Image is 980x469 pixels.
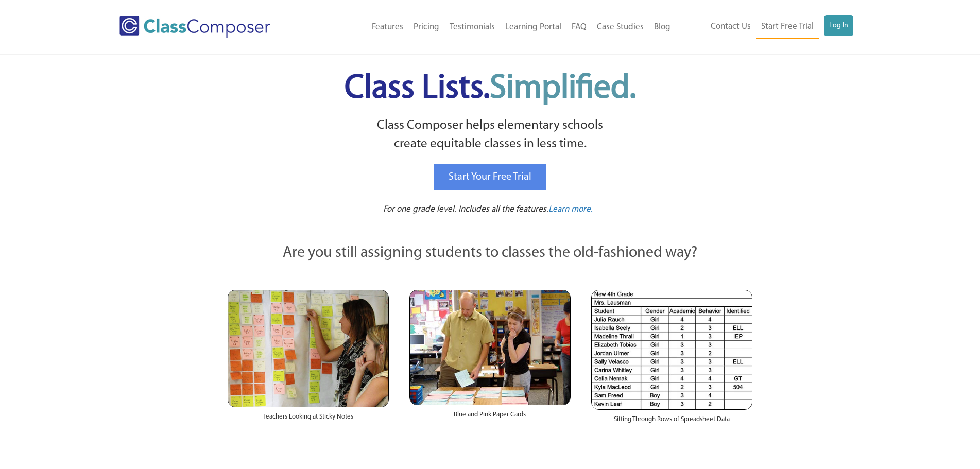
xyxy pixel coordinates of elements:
a: Log In [824,15,853,36]
img: Blue and Pink Paper Cards [409,290,571,405]
p: Class Composer helps elementary schools create equitable classes in less time. [226,116,754,154]
a: Testimonials [444,16,500,39]
div: Sifting Through Rows of Spreadsheet Data [591,410,752,435]
p: Are you still assigning students to classes the old-fashioned way? [228,242,753,265]
span: Simplified. [490,72,636,106]
a: Features [367,16,408,39]
div: Blue and Pink Paper Cards [409,405,571,430]
div: Teachers Looking at Sticky Notes [228,407,389,432]
span: For one grade level. Includes all the features. [383,205,548,214]
a: Learning Portal [500,16,566,39]
nav: Header Menu [676,15,853,39]
span: Class Lists. [345,72,636,106]
span: Start Your Free Trial [449,172,531,182]
a: Blog [649,16,676,39]
img: Spreadsheets [591,290,752,410]
a: Case Studies [592,16,649,39]
a: Pricing [408,16,444,39]
span: Learn more. [548,205,593,214]
img: Class Composer [119,16,270,38]
a: FAQ [566,16,592,39]
img: Teachers Looking at Sticky Notes [228,290,389,407]
a: Start Free Trial [756,15,819,39]
a: Start Your Free Trial [434,164,546,190]
a: Learn more. [548,203,593,216]
a: Contact Us [706,15,756,38]
nav: Header Menu [313,16,676,39]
